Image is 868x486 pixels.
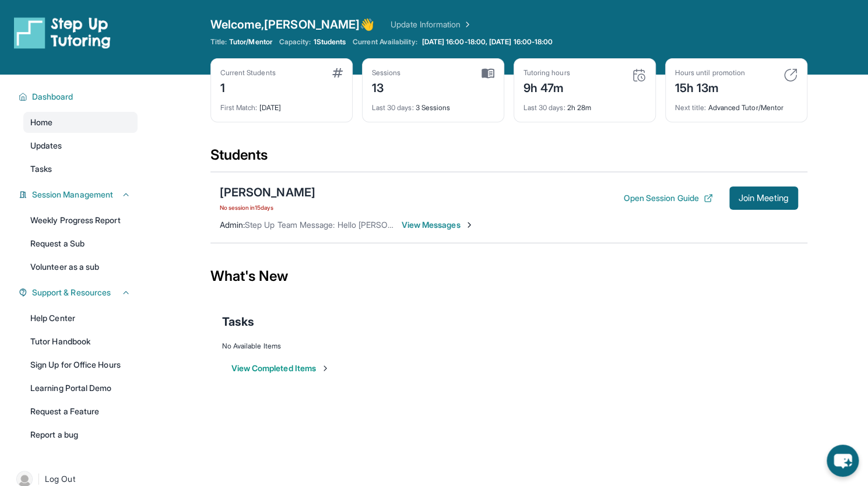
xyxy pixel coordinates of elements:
[27,189,131,200] button: Session Management
[23,354,138,375] a: Sign Up for Office Hours
[210,251,807,302] div: What's New
[632,68,646,82] img: card
[14,16,111,49] img: logo
[220,68,276,78] div: Current Students
[45,473,75,485] span: Log Out
[220,78,276,96] div: 1
[30,163,52,175] span: Tasks
[32,91,73,103] span: Dashboard
[220,220,245,230] span: Admin :
[32,189,113,200] span: Session Management
[675,103,707,112] span: Next title :
[23,210,138,231] a: Weekly Progress Report
[30,117,52,128] span: Home
[675,96,797,112] div: Advanced Tutor/Mentor
[461,19,472,30] img: Chevron Right
[675,68,745,78] div: Hours until promotion
[220,184,315,200] div: [PERSON_NAME]
[482,68,494,79] img: card
[523,103,565,112] span: Last 30 days :
[783,68,797,82] img: card
[739,195,789,202] span: Join Meeting
[23,135,138,156] a: Updates
[30,140,62,152] span: Updates
[23,331,138,352] a: Tutor Handbook
[23,233,138,254] a: Request a Sub
[523,96,646,112] div: 2h 28m
[391,19,472,30] a: Update Information
[623,192,712,204] button: Open Session Guide
[27,287,131,298] button: Support & Resources
[37,472,40,486] span: |
[229,37,272,47] span: Tutor/Mentor
[222,341,796,351] div: No Available Items
[402,219,475,231] span: View Messages
[23,424,138,445] a: Report a bug
[372,103,414,112] span: Last 30 days :
[220,96,343,112] div: [DATE]
[23,401,138,422] a: Request a Feature
[353,37,417,47] span: Current Availability:
[523,78,570,96] div: 9h 47m
[220,103,258,112] span: First Match :
[827,445,859,477] button: chat-button
[222,314,254,330] span: Tasks
[675,78,745,96] div: 15h 13m
[729,186,798,210] button: Join Meeting
[465,220,474,230] img: Chevron-Right
[23,112,138,133] a: Home
[23,159,138,179] a: Tasks
[231,362,330,374] button: View Completed Items
[23,378,138,399] a: Learning Portal Demo
[372,78,401,96] div: 13
[279,37,311,47] span: Capacity:
[523,68,570,78] div: Tutoring hours
[210,37,227,47] span: Title:
[372,68,401,78] div: Sessions
[420,37,556,47] a: [DATE] 16:00-18:00, [DATE] 16:00-18:00
[313,37,346,47] span: 1 Students
[23,256,138,277] a: Volunteer as a sub
[27,91,131,103] button: Dashboard
[210,146,807,171] div: Students
[372,96,494,112] div: 3 Sessions
[32,287,111,298] span: Support & Resources
[23,308,138,329] a: Help Center
[332,68,343,78] img: card
[422,37,553,47] span: [DATE] 16:00-18:00, [DATE] 16:00-18:00
[220,203,315,212] span: No session in 15 days
[210,16,375,33] span: Welcome, [PERSON_NAME] 👋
